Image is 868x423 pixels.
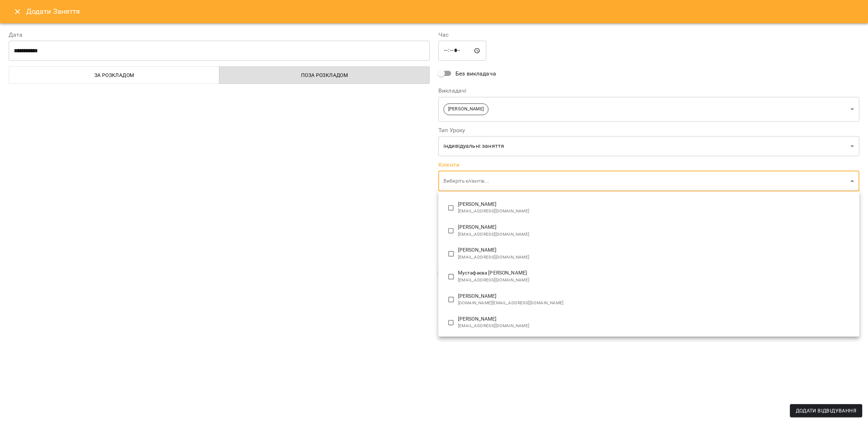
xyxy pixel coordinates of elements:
[458,322,853,330] span: [EMAIL_ADDRESS][DOMAIN_NAME]
[458,293,853,300] p: [PERSON_NAME]
[458,269,853,277] p: Мустафаєва [PERSON_NAME]
[458,277,853,284] span: [EMAIL_ADDRESS][DOMAIN_NAME]
[458,300,853,307] span: [DOMAIN_NAME][EMAIL_ADDRESS][DOMAIN_NAME]
[458,247,853,254] p: [PERSON_NAME]
[458,208,853,215] span: [EMAIL_ADDRESS][DOMAIN_NAME]
[458,231,853,238] span: [EMAIL_ADDRESS][DOMAIN_NAME]
[458,316,853,323] p: [PERSON_NAME]
[458,254,853,261] span: [EMAIL_ADDRESS][DOMAIN_NAME]
[458,224,853,231] p: [PERSON_NAME]
[458,201,853,208] p: [PERSON_NAME]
